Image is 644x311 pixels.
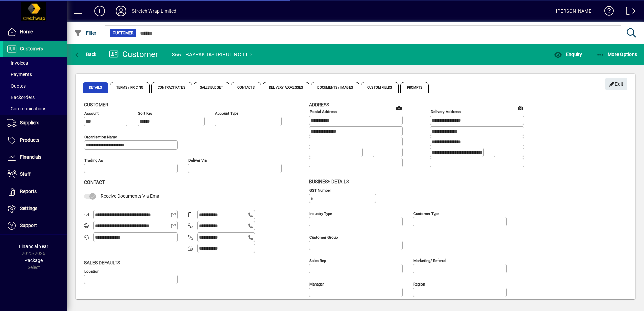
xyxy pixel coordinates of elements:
span: Filter [74,30,97,36]
span: Contact [84,179,105,185]
button: Filter [72,27,98,39]
span: Business details [309,179,349,184]
span: Contacts [231,82,261,93]
mat-label: Customer group [309,235,338,239]
a: Reports [3,183,67,200]
mat-label: Deliver via [188,158,207,163]
a: View on map [394,102,405,113]
span: Sales Budget [194,82,229,93]
mat-label: Account [84,111,99,116]
span: Backorders [7,95,35,100]
a: Backorders [3,92,67,103]
span: Edit [609,79,624,90]
mat-label: Sales rep [309,258,326,263]
a: Support [3,217,67,234]
mat-label: Customer type [413,211,439,216]
a: Products [3,132,67,149]
span: Financials [20,154,41,160]
div: Stretch Wrap Limited [132,6,177,16]
span: Support [20,223,37,228]
span: Address [309,102,329,107]
span: Customer [84,102,108,107]
span: Customer [113,30,133,36]
span: Home [20,29,33,34]
span: Details [83,82,108,93]
mat-label: Sort key [138,111,152,116]
mat-label: Region [413,281,425,286]
a: Knowledge Base [599,1,614,23]
a: Staff [3,166,67,183]
span: Custom Fields [361,82,398,93]
mat-label: Location [84,269,99,273]
span: Payments [7,72,32,77]
span: Reports [20,189,37,194]
span: Suppliers [20,120,39,125]
span: Products [20,137,39,143]
span: Delivery Addresses [263,82,310,93]
a: Home [3,23,67,40]
span: Enquiry [554,52,582,57]
a: Suppliers [3,115,67,132]
span: Documents / Images [311,82,359,93]
span: Receive Documents Via Email [101,193,161,199]
div: Customer [109,49,158,60]
mat-label: GST Number [309,188,331,192]
span: Settings [20,206,37,211]
app-page-header-button: Back [67,48,104,60]
button: Profile [110,5,132,17]
mat-label: Industry type [309,211,332,216]
mat-label: Account Type [215,111,238,116]
mat-label: Trading as [84,158,103,163]
a: View on map [515,102,526,113]
a: Settings [3,200,67,217]
mat-label: Organisation name [84,135,117,139]
a: Invoices [3,57,67,69]
a: Payments [3,69,67,80]
span: Back [74,52,97,57]
span: Sales defaults [84,260,120,265]
span: Invoices [7,60,28,66]
span: Contract Rates [151,82,192,93]
a: Quotes [3,80,67,92]
span: Staff [20,171,31,177]
span: Prompts [400,82,429,93]
a: Financials [3,149,67,166]
span: More Options [596,52,637,57]
div: [PERSON_NAME] [556,6,593,16]
span: Terms / Pricing [110,82,150,93]
span: Quotes [7,83,26,89]
button: Enquiry [552,48,584,60]
button: Edit [605,78,627,90]
span: Communications [7,106,46,111]
button: More Options [595,48,639,60]
button: Back [72,48,98,60]
a: Communications [3,103,67,114]
span: Package [24,258,43,263]
span: Customers [20,46,43,51]
span: Financial Year [19,244,48,249]
mat-label: Manager [309,281,324,286]
mat-label: Marketing/ Referral [413,258,446,263]
div: 366 - BAYPAK DISTRIBUTING LTD [172,49,252,60]
button: Add [89,5,110,17]
a: Logout [621,1,636,23]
